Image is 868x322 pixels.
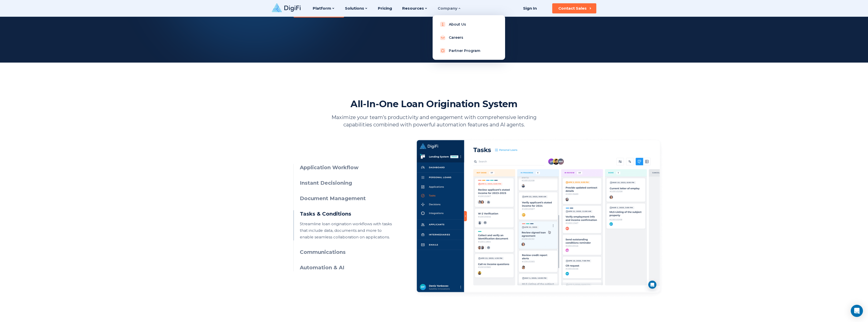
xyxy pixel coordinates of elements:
[300,210,392,218] h3: Tasks & Conditions
[324,114,544,128] p: Maximize your team’s productivity and engagement with comprehensive lending capabilities combined...
[851,305,863,317] div: Open Intercom Messenger
[300,264,392,271] h3: Automation & AI
[300,195,392,202] h3: Document Management
[415,138,662,298] img: Tasks & Conditions
[558,6,587,11] div: Contact Sales
[300,221,392,240] p: Streamline loan origination workflows with tasks that include data, documents and more to enable ...
[350,98,518,110] h2: All-In-One Loan Origination System
[300,179,392,187] h3: Instant Decisioning
[300,164,392,171] h3: Application Workflow
[552,3,596,13] button: Contact Sales
[517,3,543,13] a: Sign In
[300,249,392,256] h3: Communications
[437,32,501,43] a: Careers
[437,19,501,29] a: About Us
[437,46,501,56] a: Partner Program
